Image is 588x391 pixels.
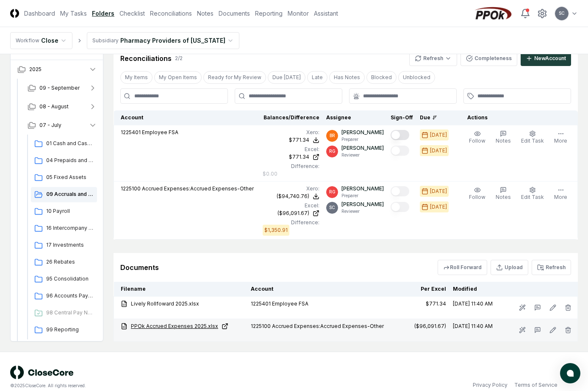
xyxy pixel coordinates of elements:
button: Mark complete [391,130,409,140]
div: © 2025 CloseCore. All rights reserved. [10,383,294,389]
span: Notes [496,194,511,200]
button: 08 - August [21,97,104,116]
span: 05 Fixed Assets [46,173,94,181]
button: 09 - September [21,79,104,97]
div: Actions [460,114,571,121]
p: [PERSON_NAME] [341,129,384,136]
button: NewAccount [521,51,571,66]
a: 10 Payroll [31,204,97,219]
button: atlas-launcher [560,363,580,383]
p: Reviewer [341,208,384,215]
div: Difference: [263,162,319,170]
div: Excel: [263,146,319,153]
div: 2 / 2 [175,55,183,62]
a: $771.34 [263,153,319,161]
div: 2025 [11,79,104,380]
button: Upload [491,260,528,275]
a: Assistant [314,9,338,18]
button: More [552,129,569,146]
div: $0.00 [263,170,277,178]
button: $771.34 [289,136,319,144]
div: Documents [120,262,159,273]
span: 95 Consolidation [46,275,94,283]
a: Reporting [255,9,283,18]
a: 09 Accruals and Other Current Liabilities [31,187,97,202]
button: Mark complete [391,186,409,196]
span: 99 Reporting [46,326,94,333]
a: Folders [92,9,114,18]
button: My Open Items [154,71,202,84]
span: Notes [496,138,511,144]
button: Due Today [268,71,305,84]
div: 1225401 Employee FSA [251,300,402,308]
th: Per Excel [406,282,449,297]
a: 26 Rebates [31,255,97,270]
a: 96 Accounts Payable [31,289,97,304]
button: Notes [494,185,513,203]
p: Reviewer [341,152,384,158]
button: ($94,740.76) [277,193,319,200]
button: Has Notes [329,71,365,84]
button: Mark complete [391,146,409,156]
span: 2025 [29,66,42,73]
img: Logo [10,9,19,18]
a: Dashboard [24,9,55,18]
span: 01 Cash and Cash Equipvalents [46,140,94,147]
span: 26 Rebates [46,258,94,266]
button: Follow [467,129,487,146]
nav: breadcrumb [10,32,239,49]
div: Account [121,114,256,121]
button: Mark complete [391,202,409,212]
a: Documents [219,9,250,18]
span: 1225401 [121,129,141,135]
a: PPOk Accrued Expenses 2025.xlsx [121,322,244,330]
a: 95 Consolidation [31,272,97,287]
button: Late [307,71,327,84]
a: 99 Reporting [31,322,97,338]
div: [DATE] [430,187,447,195]
div: [DATE] [430,147,447,154]
button: Edit Task [519,185,546,203]
span: 04 Prepaids and Other Current Assets [46,157,94,164]
th: Account [247,282,406,297]
span: 09 Accruals and Other Current Liabilities [46,190,94,198]
th: Assignee [323,110,387,125]
button: Follow [467,185,487,203]
span: 09 - September [39,84,80,92]
span: 07 - July [39,121,61,129]
div: Subsidiary [92,37,119,44]
a: Checklist [119,9,145,18]
span: SC [329,204,335,211]
img: PPOk logo [473,7,513,20]
span: BR [330,132,335,139]
p: [PERSON_NAME] [341,185,384,193]
th: Modified [449,282,502,297]
div: Workflow [16,37,39,44]
a: Lively Rollfoward 2025.xlsx [121,300,244,308]
div: Excel: [263,202,319,209]
div: $1,350.91 [264,226,288,234]
span: Edit Task [521,138,544,144]
a: 04 Prepaids and Other Current Assets [31,153,97,168]
p: Preparer [341,136,384,143]
span: SC [559,10,565,17]
span: 16 Intercompany Transactions [46,224,94,232]
div: 1225100 Accrued Expenses:Accrued Expenses-Other [251,322,402,330]
a: Monitor [288,9,309,18]
span: Edit Task [521,194,544,200]
button: More [552,185,569,203]
span: 17 Investments [46,241,94,249]
td: [DATE] 11:40 AM [449,297,502,319]
a: My Tasks [60,9,87,18]
button: 2025 [11,60,104,79]
div: [DATE] [430,131,447,139]
a: ($96,091.67) [263,209,319,217]
div: 07 - July [21,135,104,341]
p: [PERSON_NAME] [341,201,384,208]
div: Difference: [263,219,319,226]
a: Reconciliations [150,9,192,18]
button: Notes [494,129,513,146]
div: $771.34 [289,153,309,161]
th: Sign-Off [387,110,416,125]
button: Refresh [532,260,571,275]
